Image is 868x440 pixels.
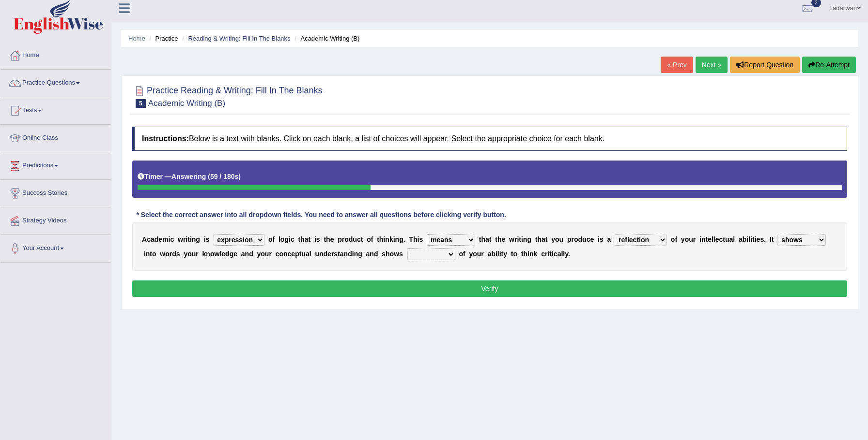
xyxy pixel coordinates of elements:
[565,250,568,258] b: y
[413,235,418,243] b: h
[802,57,856,73] button: Re-Attempt
[0,70,111,94] a: Practice Questions
[481,235,485,243] b: h
[178,235,183,243] b: w
[473,250,477,258] b: o
[0,97,111,121] a: Tests
[188,35,290,42] a: Reading & Writing: Fill In The Blanks
[169,235,170,243] b: i
[344,235,349,243] b: o
[152,250,156,258] b: o
[489,235,492,243] b: t
[295,250,299,258] b: p
[210,250,215,258] b: o
[344,250,348,258] b: n
[196,250,198,258] b: r
[497,250,499,258] b: l
[219,250,221,258] b: l
[308,235,310,243] b: t
[136,99,146,108] span: 5
[291,250,295,258] b: e
[511,250,513,258] b: t
[306,250,310,258] b: a
[340,250,344,258] b: a
[291,235,294,243] b: c
[537,235,542,243] b: h
[729,235,733,243] b: a
[155,235,159,243] b: d
[233,250,237,258] b: e
[713,235,715,243] b: l
[578,235,583,243] b: d
[314,235,316,243] b: i
[772,235,774,243] b: t
[162,235,168,243] b: m
[334,250,338,258] b: s
[366,250,370,258] b: a
[214,250,219,258] b: w
[210,173,238,180] b: 59 / 180s
[719,235,723,243] b: c
[276,250,279,258] b: c
[479,235,481,243] b: t
[760,235,764,243] b: s
[241,250,245,258] b: a
[481,250,483,258] b: r
[147,235,151,243] b: c
[183,235,186,243] b: r
[587,235,590,243] b: c
[497,235,502,243] b: h
[221,250,225,258] b: e
[503,250,507,258] b: y
[206,250,210,258] b: n
[146,250,150,258] b: n
[316,235,320,243] b: s
[326,235,330,243] b: h
[342,235,344,243] b: r
[752,235,755,243] b: t
[327,250,331,258] b: e
[148,99,225,108] small: Academic Writing (B)
[172,250,176,258] b: d
[265,250,269,258] b: u
[514,235,517,243] b: r
[675,235,677,243] b: f
[671,235,675,243] b: o
[299,250,302,258] b: t
[419,235,423,243] b: s
[280,235,285,243] b: o
[301,250,306,258] b: u
[269,250,271,258] b: r
[225,250,230,258] b: d
[535,235,538,243] b: t
[715,235,719,243] b: e
[324,235,326,243] b: t
[300,235,305,243] b: h
[513,250,518,258] b: o
[519,235,521,243] b: t
[273,235,275,243] b: f
[245,250,249,258] b: n
[352,250,354,258] b: i
[170,235,174,243] b: c
[459,250,463,258] b: o
[488,250,492,258] b: a
[524,250,528,258] b: h
[289,235,291,243] b: i
[147,34,178,43] li: Practice
[150,250,152,258] b: t
[0,207,111,232] a: Strategy Videos
[509,235,514,243] b: w
[681,235,685,243] b: y
[315,250,319,258] b: u
[485,235,489,243] b: a
[370,250,374,258] b: n
[204,235,206,243] b: i
[764,235,766,243] b: .
[305,235,309,243] b: a
[208,173,210,180] b: (
[545,250,547,258] b: r
[142,134,189,143] b: Instructions:
[338,250,340,258] b: t
[186,235,187,243] b: i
